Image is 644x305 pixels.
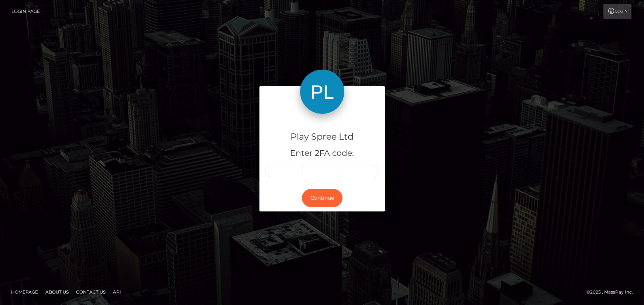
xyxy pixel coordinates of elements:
[300,70,344,114] img: Play Spree Ltd
[302,189,342,207] button: Continue
[586,288,638,296] div: © 2025 , MassPay Inc.
[603,4,631,19] a: Login
[11,4,40,19] a: Login Page
[73,286,109,298] a: Contact Us
[265,130,379,143] h4: Play Spree Ltd
[110,286,124,298] a: API
[8,286,41,298] a: Homepage
[42,286,72,298] a: About Us
[265,148,379,159] h5: Enter 2FA code:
